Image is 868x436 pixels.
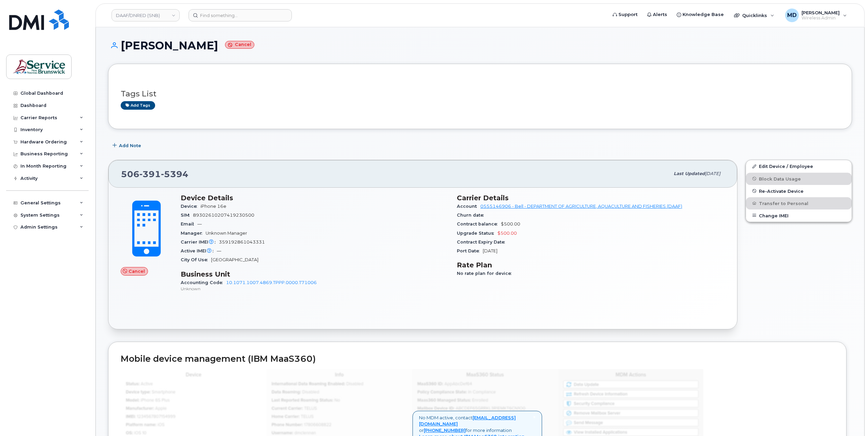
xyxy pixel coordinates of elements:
a: Add tags [121,101,155,110]
button: Block Data Usage [746,173,852,185]
h1: [PERSON_NAME] [108,40,852,51]
span: 359192861043331 [219,239,265,245]
a: [PHONE_NUMBER] [424,427,466,433]
span: [DATE] [483,248,497,253]
button: Transfer to Personal [746,197,852,209]
span: 5394 [161,169,189,179]
a: 10.1071.1007.4869.TPPP.0000.T71006 [226,280,317,285]
small: Cancel [225,41,254,49]
span: [GEOGRAPHIC_DATA] [211,257,258,262]
span: Carrier IMEI [181,239,219,245]
span: Device [181,204,200,209]
span: 391 [139,169,161,179]
button: Add Note [108,139,147,152]
span: Cancel [129,268,145,275]
h3: Business Unit [181,270,449,278]
span: SIM [181,213,193,218]
span: City Of Use [181,257,211,262]
span: — [197,221,202,227]
span: Add Note [119,142,141,149]
span: Active IMEI [181,248,217,253]
button: Change IMEI [746,209,852,222]
h3: Device Details [181,194,449,202]
a: 0555146906 - Bell - DEPARTMENT OF AGRICULTURE, AQUACULTURE AND FISHERIES (DAAF) [480,204,682,209]
span: Manager [181,231,206,236]
h3: Rate Plan [457,261,725,269]
span: $500.00 [501,221,520,227]
a: Close [533,415,536,420]
button: Re-Activate Device [746,185,852,197]
span: Port Date [457,248,483,253]
span: × [533,414,536,420]
h3: Tags List [121,90,839,98]
span: [DATE] [705,171,720,176]
span: No rate plan for device [457,271,515,276]
span: Unknown Manager [206,231,247,236]
span: Upgrade Status [457,231,497,236]
span: Last updated [674,171,705,176]
span: Email [181,221,197,227]
span: Contract Expiry Date [457,239,508,245]
span: Churn date [457,213,487,218]
h3: Carrier Details [457,194,725,202]
span: Accounting Code [181,280,226,285]
span: $500.00 [497,231,517,236]
a: Edit Device / Employee [746,160,852,172]
p: Unknown [181,286,449,292]
span: Re-Activate Device [759,188,804,193]
span: Account [457,204,480,209]
span: 506 [121,169,189,179]
span: Contract balance [457,221,501,227]
h2: Mobile device management (IBM MaaS360) [121,354,834,364]
span: 89302610207419230500 [193,213,254,218]
span: — [217,248,221,253]
span: iPhone 16e [200,204,226,209]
